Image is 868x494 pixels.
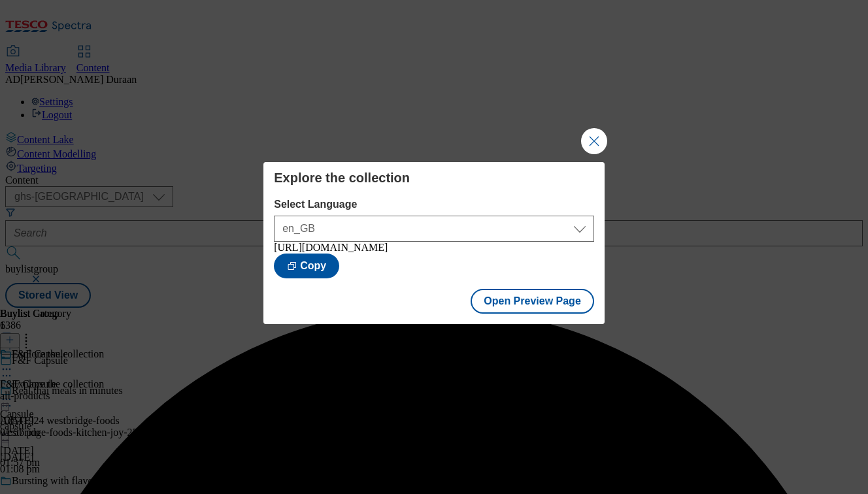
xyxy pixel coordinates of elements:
h4: Explore the collection [274,170,594,186]
div: Modal [263,162,605,324]
button: Close Modal [581,128,607,154]
label: Select Language [274,199,594,210]
button: Open Preview Page [471,289,594,314]
div: [URL][DOMAIN_NAME] [274,242,594,254]
button: Copy [274,254,339,278]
